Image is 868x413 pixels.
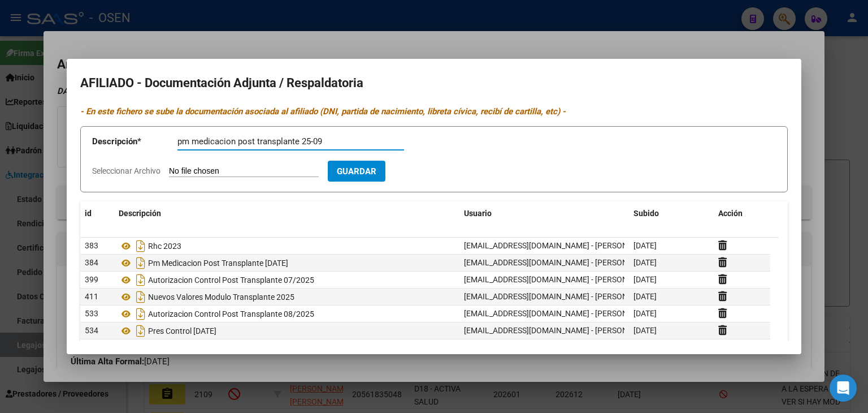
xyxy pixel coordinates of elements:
span: Pres Control [DATE] [148,326,216,335]
span: Autorizacion Control Post Transplante 08/2025 [148,309,314,319]
h2: AFILIADO - Documentación Adjunta / Respaldatoria [80,72,788,94]
span: Usuario [464,209,492,218]
i: Descargar documento [133,237,148,255]
div: Open Intercom Messenger [830,375,857,402]
span: 533 [85,309,98,318]
datatable-header-cell: Descripción [114,201,459,226]
span: Seleccionar Archivo [92,166,160,175]
span: 534 [85,326,98,335]
p: Descripción [92,135,177,148]
span: [DATE] [633,241,657,250]
span: 399 [85,275,98,284]
span: id [85,209,92,218]
span: Nuevos Valores Modulo Transplante 2025 [148,292,294,302]
span: [EMAIL_ADDRESS][DOMAIN_NAME] - [PERSON_NAME] [464,241,656,250]
span: [DATE] [633,275,657,284]
span: [DATE] [633,258,657,267]
i: Descargar documento [133,322,148,340]
span: Acción [718,209,743,218]
datatable-header-cell: id [80,201,114,226]
i: Descargar documento [133,288,148,306]
span: [EMAIL_ADDRESS][DOMAIN_NAME] - [PERSON_NAME] [464,309,656,318]
span: Rhc 2023 [148,242,181,251]
span: Autorizacion Control Post Transplante 07/2025 [148,276,314,285]
span: [EMAIL_ADDRESS][DOMAIN_NAME] - [PERSON_NAME] [464,275,656,284]
datatable-header-cell: Subido [629,201,714,226]
span: [EMAIL_ADDRESS][DOMAIN_NAME] - [PERSON_NAME] [464,292,656,301]
datatable-header-cell: Usuario [459,201,629,226]
span: Guardar [337,166,376,177]
i: Descargar documento [133,254,148,272]
button: Guardar [328,161,385,182]
span: [DATE] [633,326,657,335]
span: Pm Medicacion Post Transplante [DATE] [148,259,288,268]
span: 384 [85,258,98,267]
i: - En este fichero se sube la documentación asociada al afiliado (DNI, partida de nacimiento, libr... [80,106,566,117]
i: Descargar documento [133,305,148,323]
span: 411 [85,292,98,301]
span: [EMAIL_ADDRESS][DOMAIN_NAME] - [PERSON_NAME] [464,258,656,267]
span: Descripción [119,209,161,218]
span: [EMAIL_ADDRESS][DOMAIN_NAME] - [PERSON_NAME] [464,326,656,335]
span: Subido [633,209,659,218]
span: [DATE] [633,292,657,301]
i: Descargar documento [133,271,148,289]
span: 383 [85,241,98,250]
datatable-header-cell: Acción [714,201,770,226]
span: [DATE] [633,309,657,318]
